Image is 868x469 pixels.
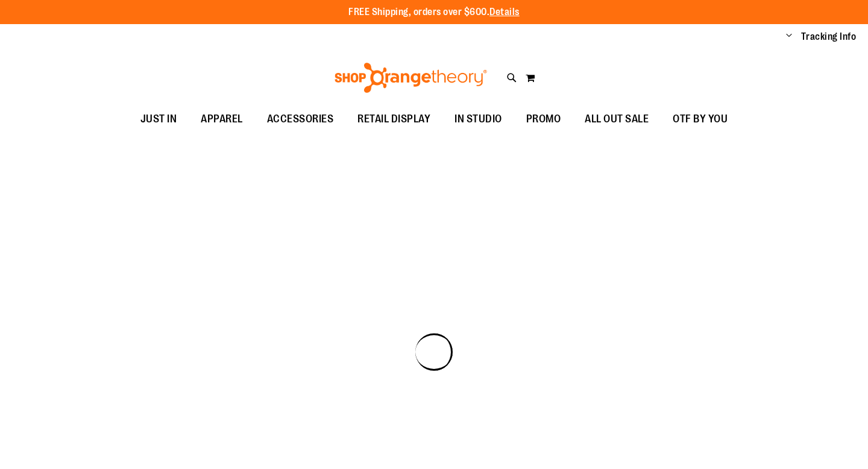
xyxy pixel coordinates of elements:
button: Account menu [786,31,792,43]
a: ALL OUT SALE [573,105,661,133]
a: JUST IN [128,105,189,133]
span: OTF BY YOU [673,105,728,133]
span: JUST IN [140,105,177,133]
a: APPAREL [189,105,255,133]
span: RETAIL DISPLAY [357,105,430,133]
a: Tracking Info [801,30,857,43]
span: PROMO [526,105,561,133]
span: ACCESSORIES [267,105,334,133]
img: Shop Orangetheory [333,63,489,93]
a: RETAIL DISPLAY [345,105,442,133]
a: Details [489,7,520,17]
span: ALL OUT SALE [585,105,649,133]
a: IN STUDIO [442,105,514,133]
span: APPAREL [201,105,243,133]
a: ACCESSORIES [255,105,346,133]
span: IN STUDIO [454,105,502,133]
a: PROMO [514,105,573,133]
p: FREE Shipping, orders over $600. [348,5,520,19]
a: OTF BY YOU [661,105,740,133]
